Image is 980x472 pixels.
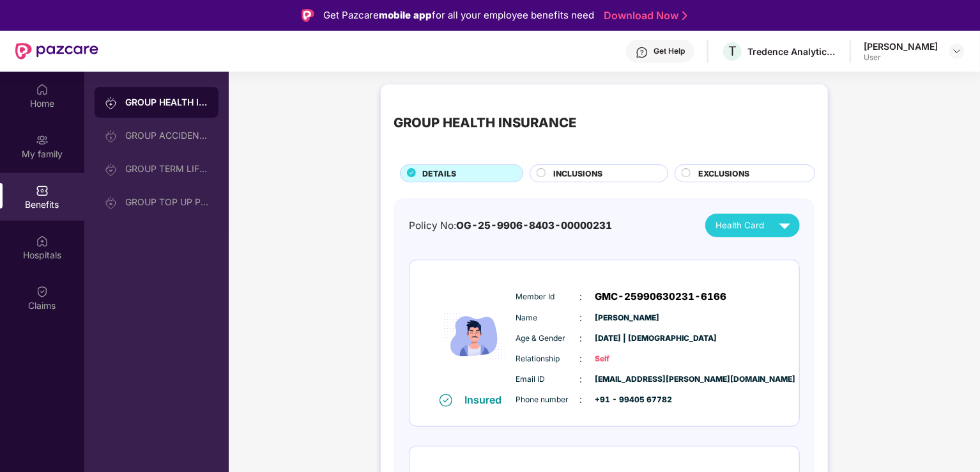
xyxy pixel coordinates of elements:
span: Name [516,312,580,324]
span: +91 - 99405 67782 [595,394,659,406]
span: Health Card [716,219,764,232]
img: svg+xml;base64,PHN2ZyBpZD0iSGVscC0zMngzMiIgeG1sbnM9Imh0dHA6Ly93d3cudzMub3JnLzIwMDAvc3ZnIiB3aWR0aD... [636,46,648,59]
span: Relationship [516,353,580,365]
span: T [728,43,737,59]
span: Email ID [516,374,580,386]
img: svg+xml;base64,PHN2ZyBpZD0iQ2xhaW0iIHhtbG5zPSJodHRwOi8vd3d3LnczLm9yZy8yMDAwL3N2ZyIgd2lkdGg9IjIwIi... [36,285,49,298]
div: GROUP TOP UP POLICY [125,197,208,207]
img: Logo [302,9,314,22]
span: [PERSON_NAME] [595,312,659,324]
strong: mobile app [379,9,432,21]
div: Get Help [654,46,685,56]
img: New Pazcare Logo [15,43,98,59]
div: Insured [465,393,510,406]
img: svg+xml;base64,PHN2ZyBpZD0iSG9zcGl0YWxzIiB4bWxucz0iaHR0cDovL3d3dy53My5vcmcvMjAwMC9zdmciIHdpZHRoPS... [36,235,49,248]
img: svg+xml;base64,PHN2ZyB3aWR0aD0iMjAiIGhlaWdodD0iMjAiIHZpZXdCb3g9IjAgMCAyMCAyMCIgZmlsbD0ibm9uZSIgeG... [105,196,118,209]
span: : [580,290,583,304]
img: svg+xml;base64,PHN2ZyB3aWR0aD0iMjAiIGhlaWdodD0iMjAiIHZpZXdCb3g9IjAgMCAyMCAyMCIgZmlsbD0ibm9uZSIgeG... [105,97,118,109]
span: : [580,352,583,366]
div: GROUP TERM LIFE INSURANCE [125,164,208,174]
a: Download Now [604,9,684,22]
span: : [580,393,583,407]
img: svg+xml;base64,PHN2ZyB4bWxucz0iaHR0cDovL3d3dy53My5vcmcvMjAwMC9zdmciIHZpZXdCb3g9IjAgMCAyNCAyNCIgd2... [774,214,796,237]
span: OG-25-9906-8403-00000231 [456,219,612,232]
span: : [580,311,583,325]
div: GROUP HEALTH INSURANCE [125,96,208,109]
img: svg+xml;base64,PHN2ZyB3aWR0aD0iMjAiIGhlaWdodD0iMjAiIHZpZXdCb3g9IjAgMCAyMCAyMCIgZmlsbD0ibm9uZSIgeG... [105,130,118,143]
span: INCLUSIONS [553,168,602,180]
span: : [580,331,583,345]
div: [PERSON_NAME] [864,40,938,52]
img: svg+xml;base64,PHN2ZyB4bWxucz0iaHR0cDovL3d3dy53My5vcmcvMjAwMC9zdmciIHdpZHRoPSIxNiIgaGVpZ2h0PSIxNi... [440,394,452,407]
div: Get Pazcare for all your employee benefits need [323,8,594,23]
span: : [580,372,583,386]
span: [EMAIL_ADDRESS][PERSON_NAME][DOMAIN_NAME] [595,374,659,386]
img: svg+xml;base64,PHN2ZyBpZD0iRHJvcGRvd24tMzJ4MzIiIHhtbG5zPSJodHRwOi8vd3d3LnczLm9yZy8yMDAwL3N2ZyIgd2... [952,46,962,56]
span: DETAILS [422,168,456,180]
div: GROUP HEALTH INSURANCE [394,113,576,133]
img: icon [436,279,513,393]
span: Member Id [516,291,580,303]
div: Tredence Analytics Solutions Private Limited [747,45,837,58]
img: svg+xml;base64,PHN2ZyB3aWR0aD0iMjAiIGhlaWdodD0iMjAiIHZpZXdCb3g9IjAgMCAyMCAyMCIgZmlsbD0ibm9uZSIgeG... [105,163,118,176]
span: [DATE] | [DEMOGRAPHIC_DATA] [595,333,659,345]
img: svg+xml;base64,PHN2ZyBpZD0iQmVuZWZpdHMiIHhtbG5zPSJodHRwOi8vd3d3LnczLm9yZy8yMDAwL3N2ZyIgd2lkdGg9Ij... [36,184,49,197]
button: Health Card [705,214,800,237]
div: Policy No: [409,218,612,233]
img: svg+xml;base64,PHN2ZyB3aWR0aD0iMjAiIGhlaWdodD0iMjAiIHZpZXdCb3g9IjAgMCAyMCAyMCIgZmlsbD0ibm9uZSIgeG... [36,134,49,146]
span: Self [595,353,659,365]
div: GROUP ACCIDENTAL INSURANCE [125,130,208,141]
span: Age & Gender [516,333,580,345]
span: Phone number [516,394,580,406]
div: User [864,52,938,63]
span: EXCLUSIONS [698,168,749,180]
img: svg+xml;base64,PHN2ZyBpZD0iSG9tZSIgeG1sbnM9Imh0dHA6Ly93d3cudzMub3JnLzIwMDAvc3ZnIiB3aWR0aD0iMjAiIG... [36,83,49,96]
span: GMC-25990630231-6166 [595,289,727,304]
img: Stroke [682,9,687,22]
